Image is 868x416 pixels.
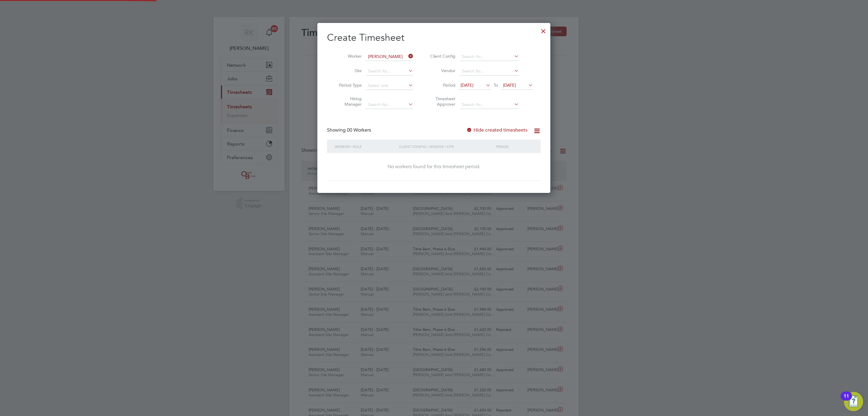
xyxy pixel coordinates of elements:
[333,139,398,153] div: Worker / Role
[428,53,455,59] label: Client Config
[366,82,413,90] input: Select one
[335,96,362,107] label: Hiring Manager
[460,67,519,75] input: Search for...
[460,101,519,109] input: Search for...
[428,68,455,73] label: Vendor
[460,53,519,61] input: Search for...
[428,96,455,107] label: Timesheet Approver
[492,81,500,89] span: To
[333,164,535,170] div: No workers found for this timesheet period.
[503,82,516,88] span: [DATE]
[844,396,849,404] div: 11
[366,67,413,75] input: Search for...
[844,392,863,411] button: Open Resource Center, 11 new notifications
[466,127,527,133] label: Hide created timesheets
[335,82,362,88] label: Period Type
[428,82,455,88] label: Period
[335,53,362,59] label: Worker
[494,139,535,153] div: Period
[366,101,413,109] input: Search for...
[366,53,413,61] input: Search for...
[398,139,494,153] div: Client Config / Vendor / Site
[335,68,362,73] label: Site
[461,82,473,88] span: [DATE]
[327,31,541,44] h2: Create Timesheet
[347,127,371,133] span: 00 Workers
[327,127,372,133] div: Showing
